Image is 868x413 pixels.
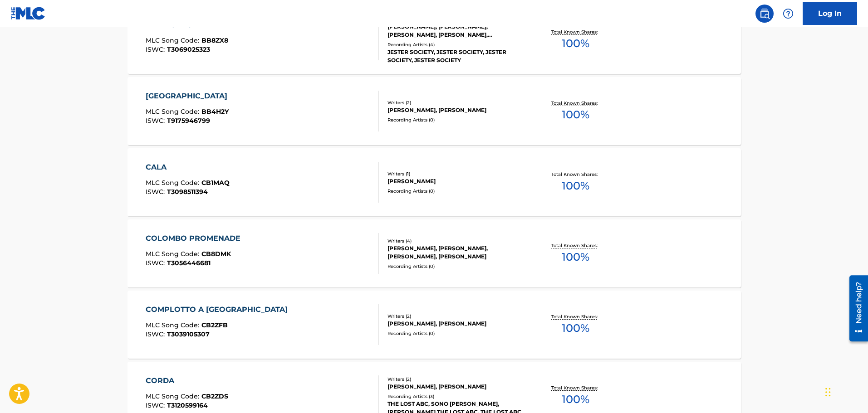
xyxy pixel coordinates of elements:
div: [PERSON_NAME], [PERSON_NAME], [PERSON_NAME], [PERSON_NAME], [PERSON_NAME] [387,23,525,39]
div: Writers ( 2 ) [387,99,525,106]
div: Recording Artists ( 3 ) [387,393,525,400]
a: COMPLOTTO A [GEOGRAPHIC_DATA]MLC Song Code:CB2ZFBISWC:T3039105307Writers (2)[PERSON_NAME], [PERSO... [128,291,741,359]
div: Drag [825,379,831,406]
span: ISWC : [146,330,167,338]
span: CB2ZFB [201,321,228,329]
a: COLOMBO PROMENADEMLC Song Code:CB8DMKISWC:T3056446681Writers (4)[PERSON_NAME], [PERSON_NAME], [PE... [128,219,741,287]
span: ISWC : [146,117,167,125]
div: Writers ( 2 ) [387,376,525,383]
span: 100 % [562,107,589,123]
p: Total Known Shares: [551,242,600,249]
iframe: Resource Center [843,272,868,345]
span: MLC Song Code : [146,321,201,329]
span: MLC Song Code : [146,179,201,187]
span: 100 % [562,249,589,265]
span: 100 % [562,320,589,336]
span: CB1MAQ [201,179,230,187]
div: COMPLOTTO A [GEOGRAPHIC_DATA] [146,304,292,315]
div: Recording Artists ( 0 ) [387,330,525,337]
div: JESTER SOCIETY, JESTER SOCIETY, JESTER SOCIETY, JESTER SOCIETY [387,48,525,64]
img: help [783,8,794,19]
a: Public Search [755,5,774,23]
div: [PERSON_NAME], [PERSON_NAME] [387,383,525,391]
span: BB4H2Y [201,107,229,116]
span: ISWC : [146,45,167,53]
div: Recording Artists ( 0 ) [387,263,525,270]
a: Log In [803,2,857,25]
div: CALA [146,162,230,173]
p: Total Known Shares: [551,313,600,320]
div: COLOMBO PROMENADE [146,233,245,244]
div: Writers ( 4 ) [387,238,525,244]
div: CORDA [146,375,228,386]
span: CB8DMK [201,250,231,258]
span: T3120599164 [167,401,208,409]
div: [PERSON_NAME], [PERSON_NAME] [387,320,525,328]
p: Total Known Shares: [551,29,600,35]
div: [PERSON_NAME] [387,177,525,185]
span: 100 % [562,391,589,408]
span: T3056446681 [167,259,211,267]
span: MLC Song Code : [146,392,201,400]
img: search [759,8,770,19]
p: Total Known Shares: [551,384,600,391]
span: T9175946799 [167,117,210,125]
p: Total Known Shares: [551,100,600,107]
iframe: Chat Widget [823,369,868,413]
span: ISWC : [146,259,167,267]
span: T3098511394 [167,188,208,196]
div: [PERSON_NAME], [PERSON_NAME] [387,106,525,114]
span: MLC Song Code : [146,250,201,258]
span: CB2ZDS [201,392,228,400]
div: Recording Artists ( 0 ) [387,188,525,194]
span: MLC Song Code : [146,107,201,116]
div: [GEOGRAPHIC_DATA] [146,91,232,102]
span: ISWC : [146,401,167,409]
span: T3039105307 [167,330,210,338]
div: Help [779,5,797,23]
div: Writers ( 2 ) [387,313,525,320]
span: MLC Song Code : [146,36,201,44]
a: BAD BONESMLC Song Code:BB8ZX8ISWC:T3069025323Writers (5)[PERSON_NAME], [PERSON_NAME], [PERSON_NAM... [128,6,741,74]
img: MLC Logo [11,7,46,20]
div: Writers ( 1 ) [387,170,525,177]
span: 100 % [562,178,589,194]
span: BB8ZX8 [201,36,228,44]
div: [PERSON_NAME], [PERSON_NAME], [PERSON_NAME], [PERSON_NAME] [387,244,525,261]
span: 100 % [562,35,589,52]
a: [GEOGRAPHIC_DATA]MLC Song Code:BB4H2YISWC:T9175946799Writers (2)[PERSON_NAME], [PERSON_NAME]Recor... [128,77,741,145]
span: T3069025323 [167,45,210,53]
p: Total Known Shares: [551,171,600,178]
div: Recording Artists ( 4 ) [387,41,525,48]
div: Recording Artists ( 0 ) [387,117,525,123]
a: CALAMLC Song Code:CB1MAQISWC:T3098511394Writers (1)[PERSON_NAME]Recording Artists (0)Total Known ... [128,148,741,216]
span: ISWC : [146,188,167,196]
